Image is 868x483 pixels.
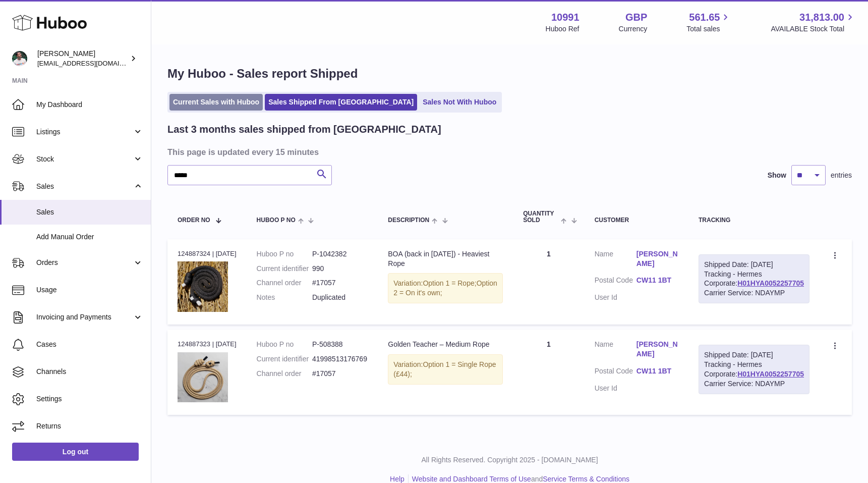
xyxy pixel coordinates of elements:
img: 109911711102352.png [178,352,228,402]
div: Shipped Date: [DATE] [704,260,804,270]
h1: My Huboo - Sales report Shipped [167,66,852,82]
span: Cases [36,340,143,349]
span: Total sales [686,24,731,34]
a: Sales Shipped From [GEOGRAPHIC_DATA] [265,94,417,111]
span: Invoicing and Payments [36,312,133,322]
div: BOA (back in [DATE]) - Heaviest Rope [388,249,503,269]
span: My Dashboard [36,100,143,110]
dt: Postal Code [595,366,636,379]
span: Usage [36,285,143,295]
span: Channels [36,367,143,377]
td: 1 [513,330,584,414]
dt: Current identifier [257,264,312,274]
dt: Notes [257,293,312,302]
dd: P-1042382 [312,249,368,259]
span: Description [388,217,429,224]
h3: This page is updated every 15 minutes [167,146,849,157]
span: Stock [36,154,133,164]
dt: Channel order [257,278,312,288]
span: Settings [36,394,143,404]
a: 31,813.00 AVAILABLE Stock Total [771,11,856,34]
div: Customer [595,217,678,224]
a: CW11 1BT [636,366,678,376]
div: 124887323 | [DATE] [178,340,237,349]
a: Help [390,475,404,483]
span: Sales [36,182,133,191]
span: 31,813.00 [799,11,844,24]
p: All Rights Reserved. Copyright 2025 - [DOMAIN_NAME] [159,455,860,465]
span: Sales [36,207,143,217]
span: Order No [178,217,210,224]
a: Log out [12,443,139,461]
dt: Name [595,249,636,271]
dt: User Id [595,384,636,393]
div: Variation: [388,273,503,303]
div: Tracking [699,217,809,224]
span: Option 1 = Single Rope (£44); [393,360,496,378]
a: Current Sales with Huboo [169,94,263,111]
dd: 990 [312,264,368,274]
strong: 10991 [551,11,580,24]
dt: Huboo P no [257,340,312,349]
span: Listings [36,127,133,137]
dd: #17057 [312,278,368,288]
img: Untitleddesign_1.png [178,261,228,312]
dt: Huboo P no [257,249,312,259]
dt: Name [595,340,636,361]
span: AVAILABLE Stock Total [771,24,856,34]
div: Tracking - Hermes Corporate: [699,254,809,304]
div: Golden Teacher – Medium Rope [388,340,503,349]
a: H01HYA0052257705 [737,279,804,287]
a: H01HYA0052257705 [737,370,804,378]
label: Show [768,171,786,180]
h2: Last 3 months sales shipped from [GEOGRAPHIC_DATA] [167,123,441,136]
dt: Current identifier [257,354,312,364]
span: Orders [36,258,133,267]
dd: P-508388 [312,340,368,349]
dd: 41998513176769 [312,354,368,364]
span: Returns [36,421,143,431]
span: Huboo P no [257,217,296,224]
dt: Channel order [257,369,312,379]
span: 561.65 [689,11,720,24]
dt: User Id [595,293,636,302]
dd: #17057 [312,369,368,379]
div: Tracking - Hermes Corporate: [699,345,809,394]
div: Variation: [388,354,503,385]
a: [PERSON_NAME] [636,340,678,359]
span: Quantity Sold [523,210,558,224]
div: Carrier Service: NDAYMP [704,379,804,389]
div: 124887324 | [DATE] [178,249,237,258]
span: Option 1 = Rope; [423,279,476,287]
div: Carrier Service: NDAYMP [704,288,804,298]
dt: Postal Code [595,276,636,288]
p: Duplicated [312,293,368,302]
td: 1 [513,239,584,325]
div: Shipped Date: [DATE] [704,350,804,360]
span: Add Manual Order [36,232,143,242]
a: [PERSON_NAME] [636,249,678,269]
a: Sales Not With Huboo [419,94,500,111]
div: [PERSON_NAME] [37,49,128,68]
a: CW11 1BT [636,276,678,285]
img: timshieff@gmail.com [12,51,27,66]
a: Service Terms & Conditions [543,475,629,483]
div: Huboo Ref [546,24,580,34]
span: entries [831,171,852,180]
strong: GBP [625,11,647,24]
a: 561.65 Total sales [686,11,731,34]
div: Currency [619,24,648,34]
span: [EMAIL_ADDRESS][DOMAIN_NAME] [37,59,148,67]
a: Website and Dashboard Terms of Use [412,475,531,483]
